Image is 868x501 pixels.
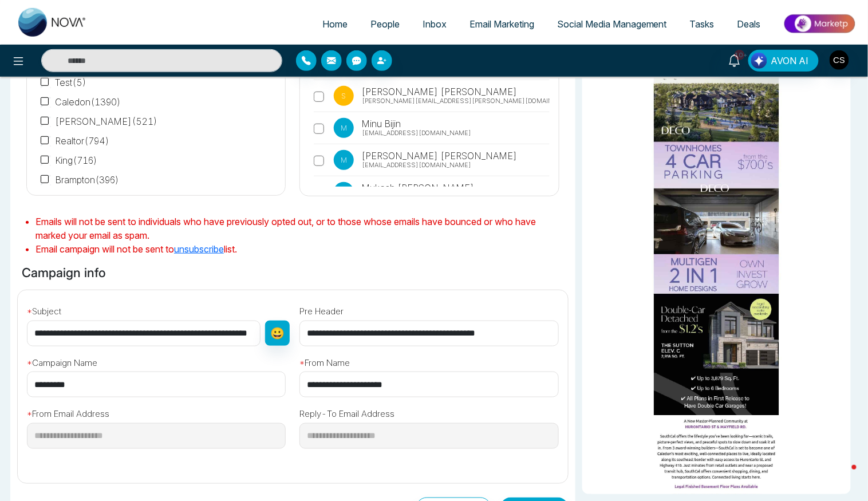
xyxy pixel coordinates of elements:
label: Campaign Name [27,357,97,370]
p: S [334,86,354,106]
span: Tasks [690,18,715,30]
iframe: Intercom live chat [829,462,857,490]
input: Test(5) [41,78,51,88]
span: [PERSON_NAME][EMAIL_ADDRESS][PERSON_NAME][DOMAIN_NAME] [362,96,578,106]
span: Mukesh [PERSON_NAME] [360,181,474,195]
label: [PERSON_NAME] ( 521 ) [41,115,157,128]
a: Inbox [411,13,458,35]
input: Realtor(794) [41,136,51,147]
span: [EMAIL_ADDRESS][DOMAIN_NAME] [362,128,471,138]
li: Email campaign will not be sent to list. [35,242,569,256]
span: Email Marketing [469,18,534,30]
h6: Campaign info [17,263,111,282]
a: Email Marketing [458,13,546,35]
label: Caledon ( 1390 ) [41,95,121,109]
img: Nova CRM Logo [18,8,87,37]
input: M Minu Bijin [EMAIL_ADDRESS][DOMAIN_NAME] [314,124,324,134]
label: From Email Address [27,408,109,421]
span: [PERSON_NAME] [PERSON_NAME] [360,149,517,163]
a: Home [311,13,359,35]
span: Minu Bijin [360,117,401,131]
input: S [PERSON_NAME] [PERSON_NAME] [PERSON_NAME][EMAIL_ADDRESS][PERSON_NAME][DOMAIN_NAME] [314,92,324,102]
label: Brampton ( 396 ) [41,173,119,187]
img: User Avatar [830,50,849,70]
input: [PERSON_NAME](521) [41,117,51,127]
a: Deals [726,13,772,35]
span: [EMAIL_ADDRESS][DOMAIN_NAME] [362,160,471,170]
p: M [334,118,354,138]
span: Home [322,18,348,30]
input: M [PERSON_NAME] [PERSON_NAME] [EMAIL_ADDRESS][DOMAIN_NAME] [314,156,324,166]
label: King ( 716 ) [41,153,97,167]
label: From Name [299,357,350,370]
span: Deals [737,18,761,30]
span: People [370,18,400,30]
span: AVON AI [771,54,809,68]
label: Realtor ( 794 ) [41,134,109,148]
p: M [334,150,354,170]
label: Reply-To Email Address [299,408,394,421]
p: M [334,182,354,202]
span: Social Media Management [557,18,667,30]
li: Emails will not be sent to individuals who have previously opted out, or to those whose emails ha... [35,215,569,242]
span: 10+ [735,50,745,60]
button: AVON AI [748,50,819,72]
input: Brampton(396) [41,175,51,186]
input: King(716) [41,156,51,166]
a: 10+ [721,50,748,70]
img: Market-place.gif [778,11,861,37]
button: 😀 [265,321,290,346]
input: Caledon(1390) [41,97,51,108]
img: Lead Flow [751,53,767,69]
label: Pre Header [299,305,344,318]
a: People [359,13,411,35]
a: unsubscribe [174,243,224,255]
span: Inbox [423,18,447,30]
label: Test ( 5 ) [41,76,86,89]
a: Social Media Management [546,13,678,35]
span: [PERSON_NAME] [PERSON_NAME] [360,85,517,98]
label: Subject [27,305,61,318]
a: Tasks [678,13,726,35]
